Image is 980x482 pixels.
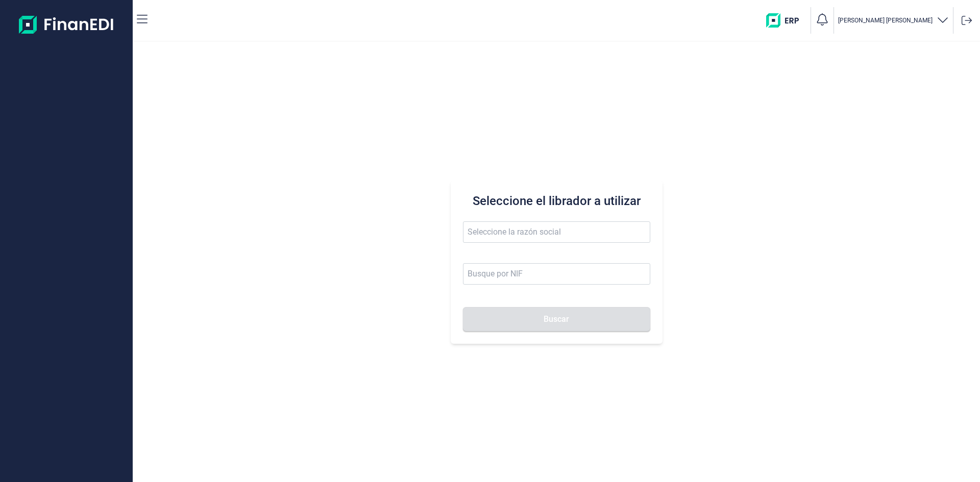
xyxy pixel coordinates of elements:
[463,193,650,209] h3: Seleccione el librador a utilizar
[766,13,806,28] img: erp
[544,315,569,323] span: Buscar
[19,8,114,41] img: Logo de aplicación
[463,221,650,243] input: Seleccione la razón social
[463,263,650,285] input: Busque por NIF
[463,307,650,332] button: Buscar
[838,13,949,28] button: [PERSON_NAME] [PERSON_NAME]
[838,16,933,24] p: [PERSON_NAME] [PERSON_NAME]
